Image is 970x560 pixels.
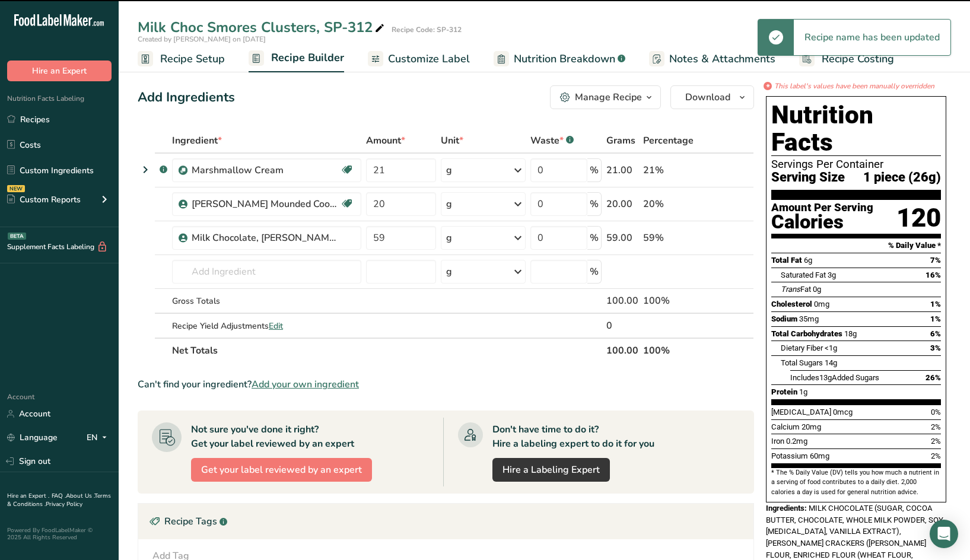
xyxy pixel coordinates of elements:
div: 100% [643,294,698,308]
span: Get your label reviewed by an expert [201,463,362,477]
div: g [446,231,452,245]
i: This label's values have been manually overridden [774,81,934,91]
th: 100.00 [604,338,641,362]
span: Serving Size [771,170,845,185]
button: Manage Recipe [550,85,661,109]
div: 21% [643,163,698,177]
span: 1% [930,314,941,323]
a: Terms & Conditions . [7,492,111,508]
div: Recipe Code: SP-312 [392,24,462,35]
span: Amount [366,133,405,148]
div: 20.00 [606,197,638,211]
div: Recipe Yield Adjustments [172,320,361,332]
a: Recipe Costing [799,46,894,72]
span: Recipe Builder [271,50,344,66]
span: 2% [931,437,941,446]
div: 120 [896,202,941,234]
section: % Daily Value * [771,238,941,253]
span: Total Sugars [781,358,823,367]
span: 0mg [814,300,829,308]
span: 6g [804,256,812,265]
span: 0.2mg [786,437,807,446]
span: <1g [825,343,837,352]
a: Recipe Setup [138,46,225,72]
span: Dietary Fiber [781,343,823,352]
div: Servings Per Container [771,158,941,170]
a: Hire a Labeling Expert [492,458,610,482]
span: Download [685,90,730,104]
button: Hire an Expert [7,61,112,81]
span: Saturated Fat [781,271,826,279]
a: FAQ . [52,492,66,500]
div: Not sure you've done it right? Get your label reviewed by an expert [191,422,354,451]
span: [MEDICAL_DATA] [771,408,831,416]
div: Waste [530,133,574,148]
div: Don't have time to do it? Hire a labeling expert to do it for you [492,422,654,451]
span: Nutrition Breakdown [514,51,615,67]
span: Recipe Setup [160,51,225,67]
div: Add Ingredients [138,88,235,107]
span: Iron [771,437,784,446]
div: Can't find your ingredient? [138,377,754,392]
span: Cholesterol [771,300,812,308]
span: 26% [926,373,941,382]
h1: Nutrition Facts [771,101,941,156]
span: 0mcg [833,408,853,416]
div: g [446,265,452,279]
section: * The % Daily Value (DV) tells you how much a nutrient in a serving of food contributes to a dail... [771,468,941,497]
span: Calcium [771,422,800,431]
a: Nutrition Breakdown [494,46,625,72]
span: 6% [930,329,941,338]
span: 0g [813,285,821,294]
div: EN [87,431,112,445]
a: Language [7,427,58,448]
span: 1g [799,387,807,396]
div: Gross Totals [172,295,361,307]
i: Trans [781,285,800,294]
div: BETA [8,233,26,240]
a: Notes & Attachments [649,46,775,72]
div: g [446,163,452,177]
a: Privacy Policy [46,500,82,508]
span: Add your own ingredient [252,377,359,392]
span: 13g [819,373,832,382]
span: 18g [844,329,857,338]
span: 2% [931,451,941,460]
div: 21.00 [606,163,638,177]
div: Recipe name has been updated [794,20,950,55]
span: 35mg [799,314,819,323]
span: Sodium [771,314,797,323]
span: 1 piece (26g) [863,170,941,185]
span: Percentage [643,133,694,148]
span: 16% [926,271,941,279]
span: Fat [781,285,811,294]
span: Total Carbohydrates [771,329,842,338]
div: Custom Reports [7,193,81,206]
span: Ingredients: [766,504,807,513]
div: Milk Chocolate, [PERSON_NAME] 55843 SP-90212 [192,231,340,245]
span: 0% [931,408,941,416]
div: g [446,197,452,211]
th: 100% [641,338,700,362]
span: Potassium [771,451,808,460]
div: 100.00 [606,294,638,308]
div: 0 [606,319,638,333]
div: Amount Per Serving [771,202,873,214]
a: Customize Label [368,46,470,72]
input: Add Ingredient [172,260,361,284]
span: 20mg [802,422,821,431]
span: 14g [825,358,837,367]
div: NEW [7,185,25,192]
span: Protein [771,387,797,396]
img: Sub Recipe [179,166,187,175]
a: Hire an Expert . [7,492,49,500]
div: Manage Recipe [575,90,642,104]
span: Customize Label [388,51,470,67]
span: 60mg [810,451,829,460]
span: Edit [269,320,283,332]
span: Includes Added Sugars [790,373,879,382]
div: 20% [643,197,698,211]
th: Net Totals [170,338,604,362]
div: 59% [643,231,698,245]
span: 2% [931,422,941,431]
